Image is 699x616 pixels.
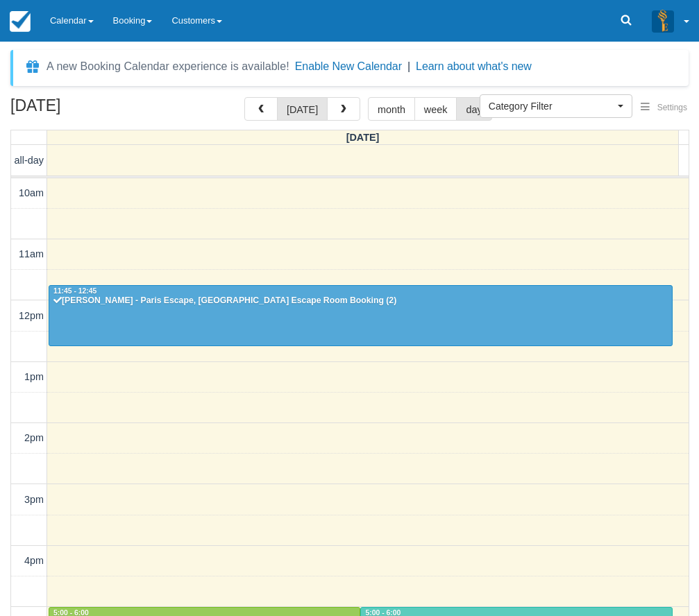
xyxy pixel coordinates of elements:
[346,132,380,143] span: [DATE]
[295,60,402,74] button: Enable New Calendar
[632,98,696,118] button: Settings
[10,11,31,32] img: checkfront-main-nav-mini-logo.png
[15,155,44,166] span: all-day
[19,248,44,259] span: 11am
[657,103,687,112] span: Settings
[53,296,668,307] div: [PERSON_NAME] - Paris Escape, [GEOGRAPHIC_DATA] Escape Room Booking (2)
[480,94,632,118] button: Category Filter
[49,285,673,346] a: 11:45 - 12:45[PERSON_NAME] - Paris Escape, [GEOGRAPHIC_DATA] Escape Room Booking (2)
[416,60,532,72] a: Learn about what's new
[24,432,44,443] span: 2pm
[53,287,96,295] span: 11:45 - 12:45
[277,97,328,121] button: [DATE]
[47,58,289,75] div: A new Booking Calendar experience is available!
[414,97,457,121] button: week
[24,494,44,505] span: 3pm
[24,555,44,566] span: 4pm
[368,97,415,121] button: month
[489,99,614,113] span: Category Filter
[19,310,44,321] span: 12pm
[456,97,491,121] button: day
[407,60,410,72] span: |
[652,10,674,32] img: A3
[19,187,44,198] span: 10am
[10,97,186,123] h2: [DATE]
[24,371,44,382] span: 1pm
